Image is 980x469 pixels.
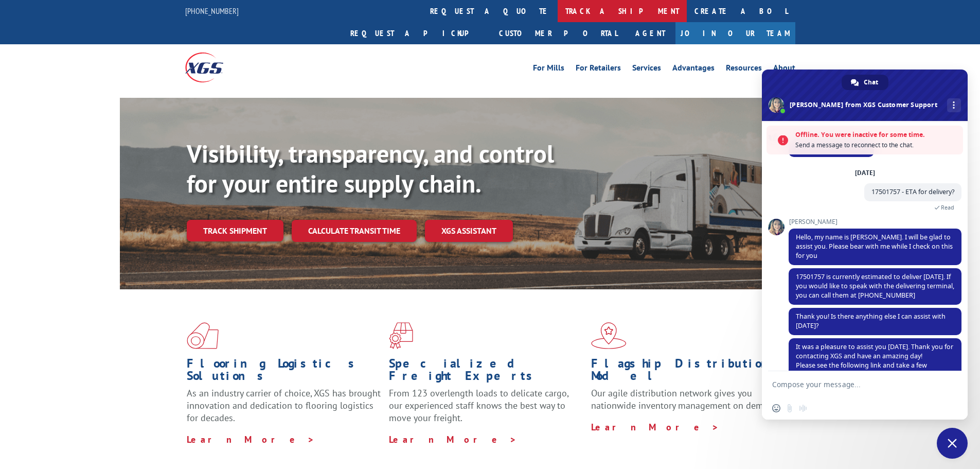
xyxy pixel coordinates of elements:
[533,64,564,75] a: For Mills
[389,357,583,387] h1: Specialized Freight Experts
[343,22,491,44] a: Request a pickup
[937,428,968,459] a: Close chat
[591,421,719,433] a: Learn More >
[672,64,715,75] a: Advantages
[796,342,953,388] span: It was a pleasure to assist you [DATE]. Thank you for contacting XGS and have an amazing day! Ple...
[796,233,953,260] span: Hello, my name is [PERSON_NAME]. I will be glad to assist you. Please bear with me while I check ...
[871,187,954,196] span: 17501757 - ETA for delivery?
[675,22,795,44] a: Join Our Team
[187,220,283,241] a: Track shipment
[425,220,513,242] a: XGS ASSISTANT
[795,140,958,150] span: Send a message to reconnect to the chat.
[625,22,675,44] a: Agent
[389,322,413,349] img: xgs-icon-focused-on-flooring-red
[941,204,954,211] span: Read
[491,22,625,44] a: Customer Portal
[842,75,888,90] a: Chat
[187,322,219,349] img: xgs-icon-total-supply-chain-intelligence-red
[795,130,958,140] span: Offline. You were inactive for some time.
[796,272,954,300] span: 17501757 is currently estimated to deliver [DATE]. If you would like to speak with the delivering...
[389,433,517,445] a: Learn More >
[796,312,946,330] span: Thank you! Is there anything else I can assist with [DATE]?
[185,6,239,16] a: [PHONE_NUMBER]
[773,64,795,75] a: About
[789,218,961,225] span: [PERSON_NAME]
[772,404,780,412] span: Insert an emoji
[632,64,661,75] a: Services
[726,64,762,75] a: Resources
[187,357,381,387] h1: Flooring Logistics Solutions
[864,75,878,90] span: Chat
[591,322,627,349] img: xgs-icon-flagship-distribution-model-red
[591,357,786,387] h1: Flagship Distribution Model
[187,137,554,199] b: Visibility, transparency, and control for your entire supply chain.
[389,387,583,433] p: From 123 overlength loads to delicate cargo, our experienced staff knows the best way to move you...
[576,64,621,75] a: For Retailers
[292,220,417,242] a: Calculate transit time
[187,387,381,424] span: As an industry carrier of choice, XGS has brought innovation and dedication to flooring logistics...
[772,371,937,397] textarea: Compose your message...
[591,387,780,411] span: Our agile distribution network gives you nationwide inventory management on demand.
[855,170,875,176] div: [DATE]
[187,433,315,445] a: Learn More >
